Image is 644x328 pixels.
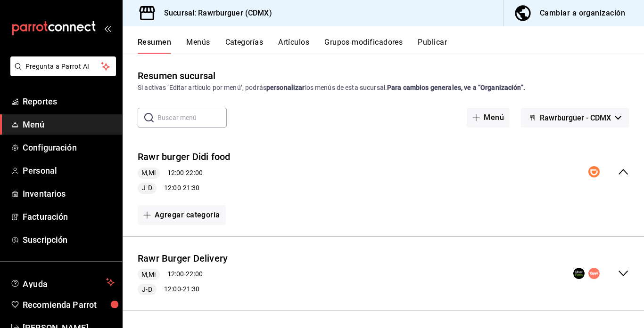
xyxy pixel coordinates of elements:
div: Resumen sucursal [138,69,215,83]
span: Ayuda [23,277,102,288]
h3: Sucursal: Rawrburguer (CDMX) [157,8,272,19]
span: Personal [23,164,115,177]
button: Rawr burger Didi food [138,150,231,164]
div: 12:00 - 22:00 [138,168,231,179]
div: navigation tabs [138,38,644,54]
span: Pregunta a Parrot AI [25,62,101,72]
div: Cambiar a organización [540,7,625,20]
div: collapse-menu-row [123,244,644,303]
span: Reportes [23,95,115,108]
span: Rawrburguer - CDMX [540,113,611,122]
button: open_drawer_menu [104,24,111,32]
span: Configuración [23,141,115,154]
button: Rawrburguer - CDMX [521,108,629,128]
button: Artículos [278,38,309,54]
div: Si activas ‘Editar artículo por menú’, podrás los menús de esta sucursal. [138,83,629,93]
span: Facturación [23,210,115,223]
button: Menú [467,108,510,128]
button: Agregar categoría [138,205,226,225]
button: Resumen [138,38,171,54]
span: M,Mi [138,270,160,280]
button: Grupos modificadores [324,38,403,54]
button: Publicar [418,38,447,54]
button: Rawr Burger Delivery [138,252,228,265]
strong: personalizar [266,84,305,91]
span: Recomienda Parrot [23,298,115,311]
div: 12:00 - 21:30 [138,284,228,295]
div: 12:00 - 21:30 [138,183,231,194]
span: Menú [23,118,115,131]
button: Pregunta a Parrot AI [10,56,116,76]
button: Menús [186,38,210,54]
div: collapse-menu-row [123,143,644,201]
span: Suscripción [23,233,115,246]
div: 12:00 - 22:00 [138,269,228,280]
button: Categorías [225,38,264,54]
a: Pregunta a Parrot AI [7,68,116,78]
span: M,Mi [138,168,160,178]
span: Inventarios [23,187,115,200]
input: Buscar menú [157,108,227,127]
span: J-D [138,183,156,193]
span: J-D [138,285,156,295]
strong: Para cambios generales, ve a “Organización”. [387,84,525,91]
